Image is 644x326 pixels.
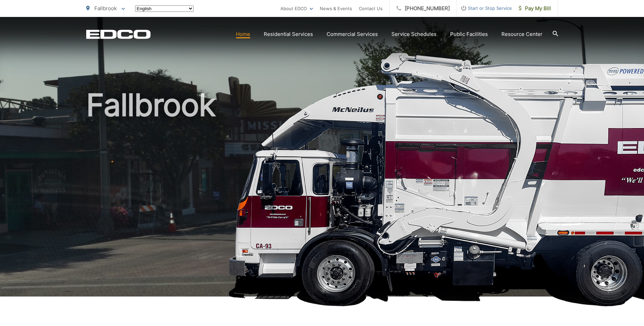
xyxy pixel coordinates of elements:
a: Service Schedules [391,30,437,38]
select: Select a language [135,5,194,12]
a: EDCD logo. Return to the homepage. [86,29,151,39]
a: Residential Services [264,30,313,38]
span: Fallbrook [94,5,117,12]
a: About EDCO [280,4,313,13]
a: News & Events [320,4,352,13]
a: Public Facilities [450,30,488,38]
h1: Fallbrook [86,88,558,303]
span: Pay My Bill [519,4,551,13]
a: Contact Us [359,4,383,13]
a: Resource Center [501,30,542,38]
a: Commercial Services [327,30,378,38]
a: Home [236,30,250,38]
